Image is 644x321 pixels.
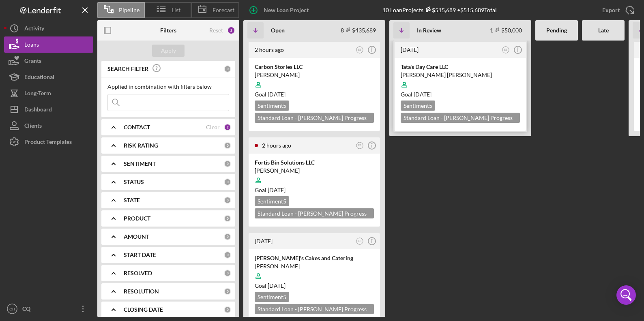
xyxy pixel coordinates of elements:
[224,160,231,167] div: 0
[264,2,309,18] div: New Loan Project
[271,27,285,34] b: Open
[119,7,140,13] span: Pipeline
[4,85,93,101] button: Long-Term
[255,71,374,79] div: [PERSON_NAME]
[124,160,156,167] b: SENTIMENT
[602,2,620,18] div: Export
[160,27,176,34] b: Filters
[255,46,284,53] time: 2025-08-26 14:37
[268,186,286,193] time: 10/10/2025
[4,101,93,118] button: Dashboard
[401,46,419,53] time: 2025-07-08 06:56
[358,144,362,147] text: ES
[500,45,511,56] button: ES
[354,45,365,56] button: ES
[24,36,39,55] div: Loans
[224,270,231,277] div: 0
[224,124,231,131] div: 2
[124,306,163,313] b: CLOSING DATE
[243,2,317,18] button: New Loan Project
[4,69,93,85] button: Educational
[124,197,140,203] b: STATE
[24,20,44,39] div: Activity
[224,65,231,73] div: 0
[124,288,159,295] b: RESOLUTION
[24,85,51,103] div: Long-Term
[255,262,374,270] div: [PERSON_NAME]
[107,83,229,90] div: Applied in combination with filters below
[255,63,374,71] div: Carbon Stories LLC
[24,118,42,136] div: Clients
[24,101,52,120] div: Dashboard
[255,101,289,111] div: Sentiment 5
[358,48,362,51] text: ES
[341,27,376,34] div: 8 $435,689
[227,26,235,34] div: 2
[4,301,93,317] button: CHCQ [PERSON_NAME]
[172,7,180,13] span: List
[124,252,156,258] b: START DATE
[224,197,231,204] div: 0
[262,142,291,149] time: 2025-08-26 14:14
[255,186,286,193] span: Goal
[268,282,286,289] time: 09/03/2025
[224,251,231,259] div: 0
[354,140,365,151] button: ES
[616,285,636,305] div: Open Intercom Messenger
[206,124,220,131] div: Clear
[224,306,231,313] div: 0
[382,6,497,13] div: 10 Loan Projects • $515,689 Total
[213,7,234,13] span: Forecast
[124,142,158,149] b: RISK RATING
[24,69,54,87] div: Educational
[124,179,144,185] b: STATUS
[4,118,93,134] button: Clients
[4,36,93,53] button: Loans
[255,254,374,262] div: [PERSON_NAME]'s Cakes and Catering
[401,71,520,79] div: [PERSON_NAME] [PERSON_NAME]
[4,53,93,69] button: Grants
[209,27,223,34] div: Reset
[414,91,431,98] time: 07/25/2025
[224,142,231,149] div: 0
[124,215,150,222] b: PRODUCT
[255,238,273,244] time: 2025-08-22 18:51
[255,167,374,175] div: [PERSON_NAME]
[24,53,41,71] div: Grants
[224,178,231,186] div: 0
[401,101,435,111] div: Sentiment 5
[9,307,15,311] text: CH
[124,124,150,131] b: CONTACT
[255,292,289,302] div: Sentiment 5
[255,158,374,167] div: Fortis Bin Solutions LLC
[255,282,286,289] span: Goal
[24,134,72,152] div: Product Templates
[4,20,93,36] button: Activity
[152,45,185,57] button: Apply
[255,91,286,98] span: Goal
[247,136,381,228] a: 2 hours agoESFortis Bin Solutions LLC[PERSON_NAME]Goal [DATE]Sentiment5Standard Loan - [PERSON_NA...
[224,288,231,295] div: 0
[594,2,640,18] button: Export
[504,48,508,51] text: ES
[224,233,231,240] div: 0
[4,134,93,150] button: Product Templates
[490,27,522,34] div: 1 $50,000
[417,27,441,34] b: In Review
[598,27,609,34] b: Late
[358,240,362,242] text: ES
[124,270,152,276] b: RESOLVED
[161,45,176,57] div: Apply
[546,27,567,34] b: Pending
[401,91,431,98] span: Goal
[255,113,374,123] div: Standard Loan - [PERSON_NAME] Progress Capital $50,000
[255,208,374,218] div: Standard Loan - [PERSON_NAME] Progress Capital $65,000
